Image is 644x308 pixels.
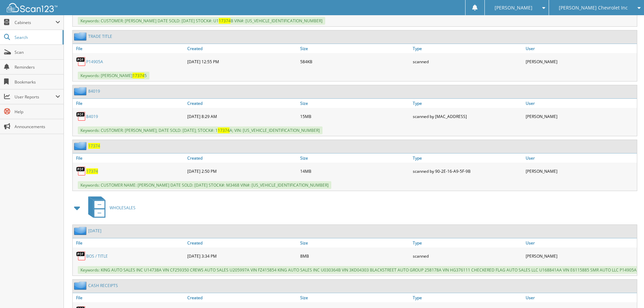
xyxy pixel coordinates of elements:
[186,44,299,53] a: Created
[78,181,331,189] span: Keywords: CUSTOMER NAME: [PERSON_NAME] DATE SOLD: [DATE] STOCK#: M3468 VIN#: [US_VEHICLE_IDENTIFI...
[73,44,186,53] a: File
[411,293,524,302] a: Type
[218,127,230,133] span: 17374
[411,249,524,263] div: scanned
[15,20,55,25] span: Cabinets
[411,44,524,53] a: Type
[84,194,136,221] a: WHOLESALES
[610,276,644,308] iframe: Chat Widget
[133,73,144,78] span: 17374
[186,55,299,68] div: [DATE] 12:55 PM
[76,166,86,176] img: PDF.png
[74,142,88,150] img: folder2.png
[411,99,524,108] a: Type
[76,111,86,121] img: PDF.png
[299,238,411,247] a: Size
[186,99,299,108] a: Created
[219,18,231,24] span: 17374
[524,238,637,247] a: User
[411,55,524,68] div: scanned
[299,164,411,178] div: 14MB
[299,153,411,163] a: Size
[78,126,323,134] span: Keywords: CUSTOMER: [PERSON_NAME]; DATE SOLD: [DATE]; STOCK#: 1 A; VIN: [US_VEHICLE_IDENTIFICATIO...
[524,55,637,68] div: [PERSON_NAME]
[15,49,60,55] span: Scan
[76,56,86,67] img: PDF.png
[299,249,411,263] div: 8MB
[524,164,637,178] div: [PERSON_NAME]
[88,143,100,149] a: 17374
[524,99,637,108] a: User
[88,33,112,39] a: TRADE TITLE
[73,293,186,302] a: File
[186,249,299,263] div: [DATE] 3:34 PM
[74,87,88,95] img: folder2.png
[74,32,88,41] img: folder2.png
[74,227,88,235] img: folder2.png
[88,283,118,288] a: CASH RECEIPTS
[88,228,101,234] a: [DATE]
[73,153,186,163] a: File
[15,34,59,40] span: Search
[524,153,637,163] a: User
[411,110,524,123] div: scanned by [MAC_ADDRESS]
[411,164,524,178] div: scanned by 90-2E-16-A9-5F-9B
[78,17,325,25] span: Keywords: CUSTOMER: [PERSON_NAME] DATE SOLD: [DATE] STOCK#: U1 B VIN#: [US_VEHICLE_IDENTIFICATION...
[15,109,60,115] span: Help
[78,72,149,79] span: Keywords: [PERSON_NAME] 5
[299,110,411,123] div: 15MB
[110,205,136,211] span: WHOLESALES
[186,153,299,163] a: Created
[299,44,411,53] a: Size
[86,59,103,65] a: P14905A
[559,6,628,10] span: [PERSON_NAME] Chevrolet Inc
[73,99,186,108] a: File
[411,238,524,247] a: Type
[186,110,299,123] div: [DATE] 8:29 AM
[76,251,86,261] img: PDF.png
[411,153,524,163] a: Type
[186,293,299,302] a: Created
[186,238,299,247] a: Created
[299,55,411,68] div: 584KB
[299,99,411,108] a: Size
[524,293,637,302] a: User
[86,168,98,174] a: 17374
[74,281,88,290] img: folder2.png
[524,110,637,123] div: [PERSON_NAME]
[73,238,186,247] a: File
[15,64,60,70] span: Reminders
[495,6,532,10] span: [PERSON_NAME]
[88,88,100,94] a: 84019
[186,164,299,178] div: [DATE] 2:50 PM
[524,249,637,263] div: [PERSON_NAME]
[15,124,60,129] span: Announcements
[7,3,57,12] img: scan123-logo-white.svg
[524,44,637,53] a: User
[86,114,98,119] a: 84019
[299,293,411,302] a: Size
[86,253,108,259] a: BOS / TITLE
[15,94,55,100] span: User Reports
[15,79,60,85] span: Bookmarks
